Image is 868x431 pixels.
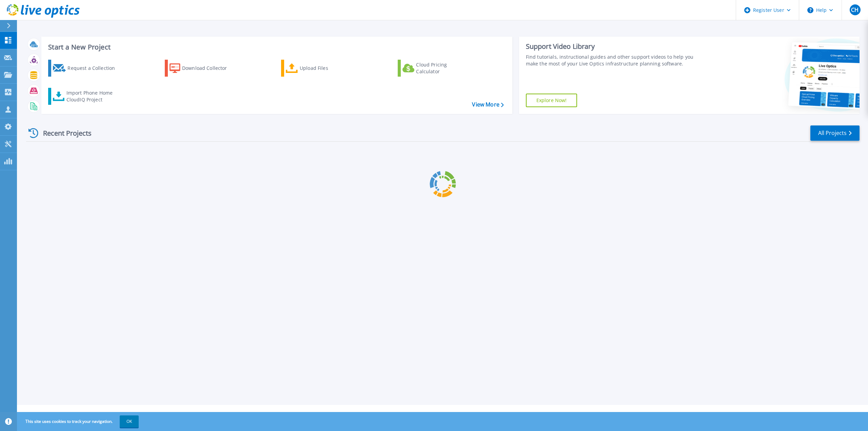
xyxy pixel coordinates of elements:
[120,415,139,428] button: OK
[48,60,124,77] a: Request a Collection
[472,101,504,108] a: View More
[19,415,139,428] span: This site uses cookies to track your navigation.
[48,43,504,51] h3: Start a New Project
[851,7,859,13] span: CH
[66,90,119,103] div: Import Phone Home CloudIQ Project
[67,61,122,75] div: Request a Collection
[526,94,577,107] a: Explore Now!
[165,60,240,77] a: Download Collector
[526,42,702,51] div: Support Video Library
[810,125,860,141] a: All Projects
[26,125,101,141] div: Recent Projects
[300,61,354,75] div: Upload Files
[182,61,236,75] div: Download Collector
[398,60,473,77] a: Cloud Pricing Calculator
[526,54,702,67] div: Find tutorials, instructional guides and other support videos to help you make the most of your L...
[416,61,470,75] div: Cloud Pricing Calculator
[281,60,357,77] a: Upload Files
